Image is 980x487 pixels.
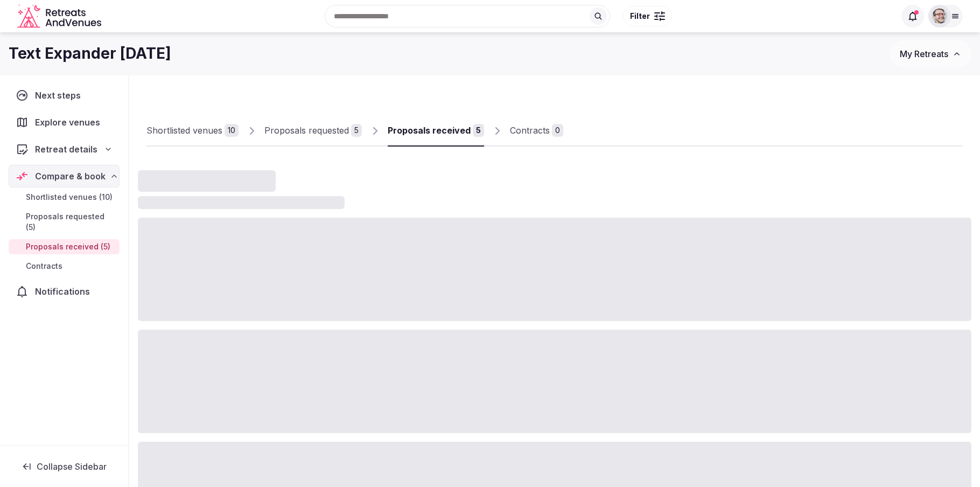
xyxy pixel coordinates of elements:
div: 10 [225,124,239,137]
span: Collapse Sidebar [37,461,107,472]
button: Collapse Sidebar [9,455,120,478]
a: Proposals requested5 [264,115,362,147]
a: Proposals requested (5) [9,209,120,235]
span: My Retreats [900,48,948,59]
a: Shortlisted venues10 [146,115,239,147]
a: Explore venues [9,111,120,134]
div: 5 [473,124,484,137]
a: Proposals received5 [388,115,484,147]
button: Filter [623,6,672,26]
svg: Retreats and Venues company logo [17,4,103,29]
div: Proposals requested [264,124,349,137]
div: 0 [552,124,563,137]
a: Contracts [9,259,120,274]
span: Notifications [35,285,94,298]
a: Visit the homepage [17,4,103,29]
span: Contracts [26,261,62,272]
img: Ryan Sanford [932,9,947,24]
a: Proposals received (5) [9,239,120,254]
a: Notifications [9,280,120,303]
span: Filter [630,11,650,22]
a: Shortlisted venues (10) [9,190,120,205]
span: Compare & book [35,170,106,183]
div: Proposals received [388,124,471,137]
h1: Text Expander [DATE] [9,43,171,64]
div: Shortlisted venues [146,124,222,137]
div: 5 [351,124,362,137]
span: Proposals requested (5) [26,211,115,233]
span: Retreat details [35,143,97,156]
a: Next steps [9,84,120,107]
a: Contracts0 [510,115,563,147]
div: Contracts [510,124,550,137]
span: Shortlisted venues (10) [26,192,113,203]
span: Next steps [35,89,85,102]
button: My Retreats [890,40,971,67]
span: Explore venues [35,116,104,129]
span: Proposals received (5) [26,241,110,252]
